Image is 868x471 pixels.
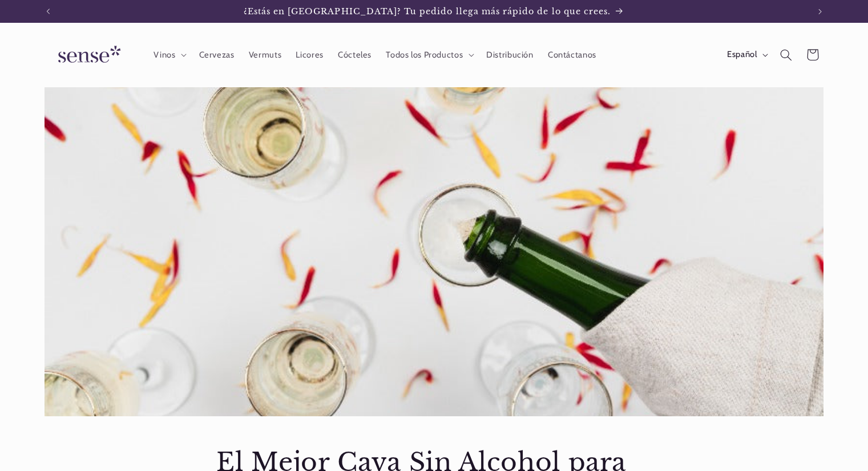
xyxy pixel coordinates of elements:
[338,50,372,60] span: Cócteles
[45,87,823,417] img: El Mejor Cava Sin Alcohol para Tus Brindis Navideños
[727,48,757,61] span: Español
[330,42,378,67] a: Cócteles
[479,42,541,67] a: Distribución
[244,6,611,17] span: ¿Estás en [GEOGRAPHIC_DATA]? Tu pedido llega más rápido de lo que crees.
[296,50,323,60] span: Licores
[379,42,479,67] summary: Todos los Productos
[540,42,603,67] a: Contáctanos
[773,42,800,68] summary: Búsqueda
[386,50,463,60] span: Todos los Productos
[249,50,281,60] span: Vermuts
[154,50,175,60] span: Vinos
[45,39,130,71] img: Sense
[720,43,773,66] button: Español
[192,42,241,67] a: Cervezas
[548,50,596,60] span: Contáctanos
[147,42,192,67] summary: Vinos
[289,42,331,67] a: Licores
[486,50,534,60] span: Distribución
[199,50,235,60] span: Cervezas
[241,42,289,67] a: Vermuts
[40,34,135,76] a: Sense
